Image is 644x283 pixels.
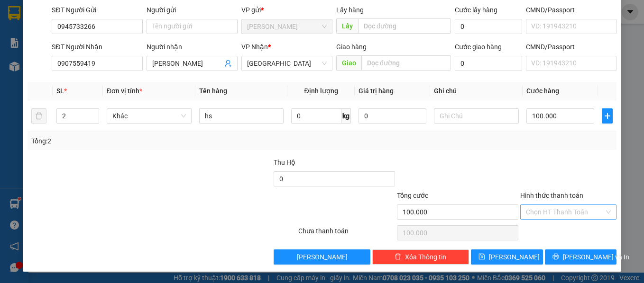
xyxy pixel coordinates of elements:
button: plus [602,108,613,124]
span: CƯỚC RỒI : [7,61,52,71]
input: VD: Bàn, Ghế [199,108,284,124]
span: Khác [112,109,186,123]
div: 0911650065 [91,41,187,54]
div: Người nhận [147,42,238,52]
div: CMND/Passport [526,42,617,52]
button: save[PERSON_NAME] [471,249,543,265]
input: Dọc đường [361,55,451,71]
div: Chưa thanh toán [297,226,396,242]
span: Đơn vị tính [107,87,142,95]
div: trang [8,29,84,41]
span: Giao [336,55,361,71]
div: VP gửi [241,5,332,15]
span: Tên hàng [199,87,227,95]
span: delete [395,253,401,261]
button: [PERSON_NAME] [274,249,370,265]
span: Xóa Thông tin [405,252,446,262]
input: Cước giao hàng [455,56,522,71]
span: Gửi: [8,8,23,18]
span: Cước hàng [526,87,559,95]
input: Cước lấy hàng [455,19,522,34]
input: 0 [359,108,426,124]
span: plus [602,112,612,120]
input: Dọc đường [358,18,451,34]
span: Lấy hàng [336,6,364,14]
label: Hình thức thanh toán [520,192,583,199]
span: Phan Thiết [247,19,327,34]
span: [PERSON_NAME] [297,252,348,262]
div: Tổng: 2 [31,136,249,146]
span: kg [341,108,351,124]
span: Nhận: [91,8,113,18]
span: VP Nhận [241,43,268,51]
span: user-add [224,60,232,67]
div: Người gửi [147,5,238,15]
span: [PERSON_NAME] và In [563,252,629,262]
span: [PERSON_NAME] [489,252,540,262]
span: SL [56,87,64,95]
label: Cước lấy hàng [455,6,497,14]
input: Ghi Chú [434,108,519,124]
span: Đà Lạt [247,56,327,71]
div: 50.000 [7,60,85,71]
div: CMND/Passport [526,5,617,15]
div: SĐT Người Nhận [52,42,143,52]
div: [PERSON_NAME] [91,29,187,41]
button: delete [31,108,46,124]
button: deleteXóa Thông tin [372,249,469,265]
span: printer [552,253,559,261]
th: Ghi chú [430,82,523,100]
span: Giao hàng [336,43,367,51]
span: Giá trị hàng [359,87,394,95]
button: printer[PERSON_NAME] và In [545,249,617,265]
label: Cước giao hàng [455,43,502,51]
span: Thu Hộ [274,159,295,166]
div: [GEOGRAPHIC_DATA] [91,8,187,29]
span: Lấy [336,18,358,34]
span: save [478,253,485,261]
div: [PERSON_NAME] [8,8,84,29]
span: Tổng cước [397,192,428,199]
div: 0949608388 [8,41,84,54]
span: Định lượng [304,87,338,95]
div: SĐT Người Gửi [52,5,143,15]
